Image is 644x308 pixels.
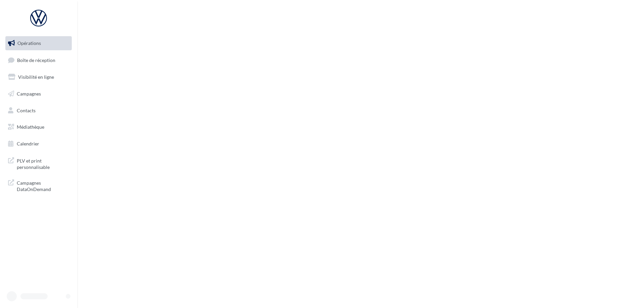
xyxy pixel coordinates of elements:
a: Calendrier [4,137,73,151]
span: Visibilité en ligne [18,74,54,80]
span: Médiathèque [17,124,44,130]
span: Campagnes [17,91,41,97]
a: Contacts [4,104,73,118]
span: Calendrier [17,141,39,146]
a: PLV et print personnalisable [4,153,73,173]
a: Médiathèque [4,120,73,134]
a: Campagnes [4,87,73,101]
span: Contacts [17,107,36,113]
a: Boîte de réception [4,53,73,67]
span: Campagnes DataOnDemand [17,178,69,193]
a: Visibilité en ligne [4,70,73,84]
span: PLV et print personnalisable [17,156,69,171]
span: Opérations [17,40,41,46]
a: Opérations [4,36,73,50]
a: Campagnes DataOnDemand [4,176,73,195]
span: Boîte de réception [17,57,55,63]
